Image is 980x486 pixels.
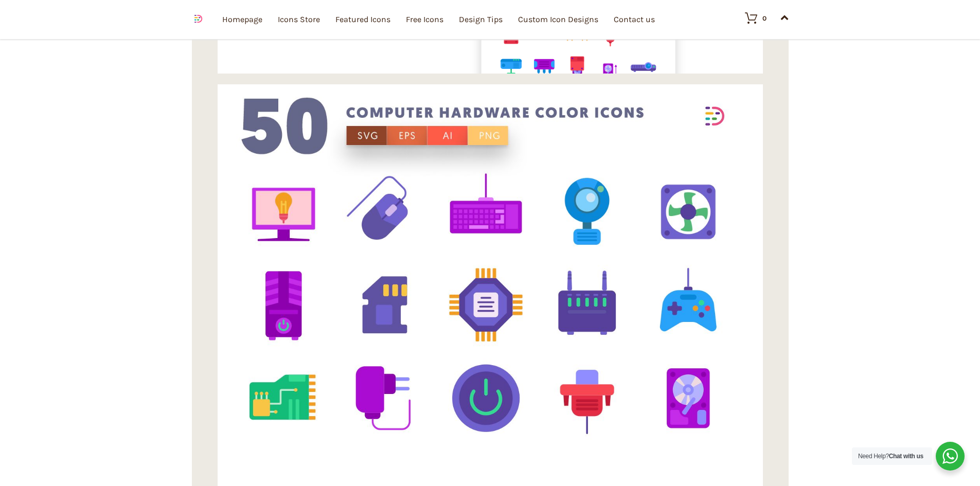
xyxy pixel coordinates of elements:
[889,453,923,460] strong: Chat with us
[858,453,923,460] span: Need Help?
[762,15,767,22] div: 0
[735,12,767,24] a: 0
